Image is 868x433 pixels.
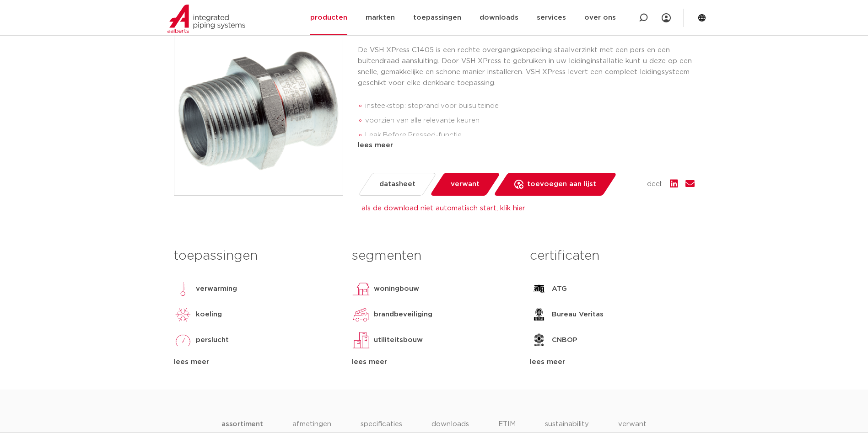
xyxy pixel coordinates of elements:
div: lees meer [174,357,338,368]
p: koeling [196,309,222,320]
h3: segmenten [352,247,516,265]
p: brandbeveiliging [374,309,432,320]
div: lees meer [530,357,694,368]
p: CNBOP [552,335,577,346]
img: Product Image for VSH XPress Staalverzinkt overgang (press x buitendraad) [174,27,343,195]
img: woningbouw [352,280,370,298]
img: koeling [174,305,192,324]
li: voorzien van alle relevante keuren [365,113,695,128]
img: brandbeveiliging [352,305,370,324]
div: lees meer [352,357,516,368]
a: verwant [429,173,500,196]
img: utiliteitsbouw [352,331,370,349]
a: datasheet [357,173,437,196]
li: insteekstop: stoprand voor buisuiteinde [365,99,695,113]
img: perslucht [174,331,192,349]
p: ATG [552,283,567,294]
div: lees meer [358,140,695,151]
span: toevoegen aan lijst [527,177,596,192]
p: perslucht [196,335,229,346]
p: utiliteitsbouw [374,335,423,346]
a: als de download niet automatisch start, klik hier [361,205,525,212]
p: verwarming [196,283,237,294]
h3: toepassingen [174,247,338,265]
p: Bureau Veritas [552,309,604,320]
img: verwarming [174,280,192,298]
li: Leak Before Pressed-functie [365,128,695,143]
img: ATG [530,280,548,298]
h3: certificaten [530,247,694,265]
img: Bureau Veritas [530,305,548,324]
span: verwant [451,177,480,192]
span: datasheet [379,177,415,192]
span: deel: [647,179,663,190]
p: De VSH XPress C1405 is een rechte overgangskoppeling staalverzinkt met een pers en een buitendraa... [358,45,695,89]
img: CNBOP [530,331,548,349]
p: woningbouw [374,283,419,294]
